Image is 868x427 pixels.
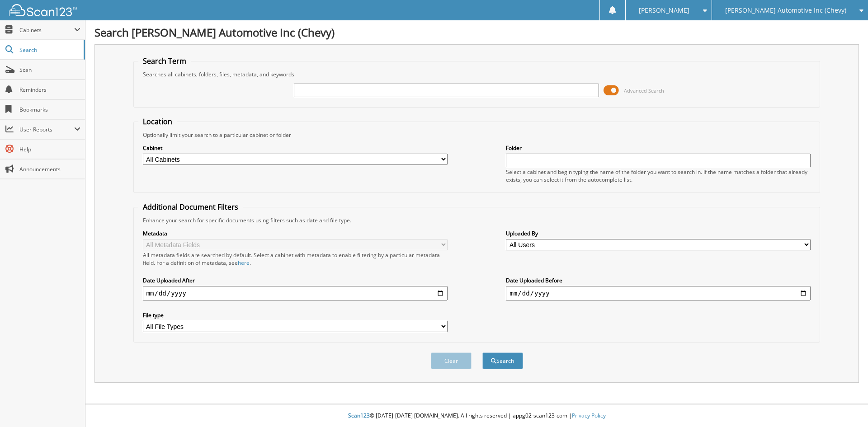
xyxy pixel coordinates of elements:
[19,86,80,94] span: Reminders
[143,251,448,267] div: All metadata fields are searched by default. Select a cabinet with metadata to enable filtering b...
[238,259,250,267] a: here
[143,230,448,237] label: Metadata
[624,87,664,94] span: Advanced Search
[348,412,370,419] span: Scan123
[639,8,689,13] span: [PERSON_NAME]
[506,286,811,300] input: end
[19,106,80,113] span: Bookmarks
[19,46,79,54] span: Search
[138,70,816,78] div: Searches all cabinets, folders, files, metadata, and keywords
[138,216,816,224] div: Enhance your search for specific documents using filters such as date and file type.
[506,277,811,284] label: Date Uploaded Before
[823,384,868,427] iframe: Chat Widget
[94,25,859,40] h1: Search [PERSON_NAME] Automotive Inc (Chevy)
[143,286,448,300] input: start
[19,66,80,74] span: Scan
[19,126,74,133] span: User Reports
[9,4,77,16] img: scan123-logo-white.svg
[19,26,74,34] span: Cabinets
[138,131,816,139] div: Optionally limit your search to a particular cabinet or folder
[138,56,191,66] legend: Search Term
[143,311,448,319] label: File type
[138,202,243,212] legend: Additional Document Filters
[143,144,448,152] label: Cabinet
[506,144,811,152] label: Folder
[138,117,177,127] legend: Location
[19,145,80,153] span: Help
[725,8,846,13] span: [PERSON_NAME] Automotive Inc (Chevy)
[482,352,523,369] button: Search
[506,230,811,237] label: Uploaded By
[431,352,472,369] button: Clear
[572,412,606,419] a: Privacy Policy
[143,277,448,284] label: Date Uploaded After
[19,165,80,173] span: Announcements
[506,168,811,183] div: Select a cabinet and begin typing the name of the folder you want to search in. If the name match...
[85,405,868,427] div: © [DATE]-[DATE] [DOMAIN_NAME]. All rights reserved | appg02-scan123-com |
